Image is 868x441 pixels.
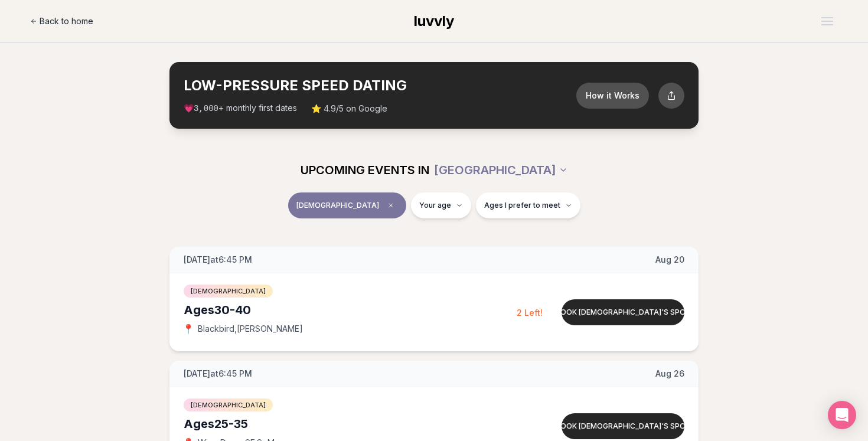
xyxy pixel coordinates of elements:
[384,198,398,213] span: Clear event type filter
[434,157,568,183] button: [GEOGRAPHIC_DATA]
[194,104,218,113] span: 3,000
[184,254,252,266] span: [DATE] at 6:45 PM
[562,413,684,439] button: Book [DEMOGRAPHIC_DATA]'s spot
[517,308,543,318] span: 2 Left!
[184,302,517,318] div: Ages 30-40
[30,9,93,33] a: Back to home
[655,368,684,380] span: Aug 26
[419,201,451,210] span: Your age
[301,162,429,178] span: UPCOMING EVENTS IN
[311,103,387,115] span: ⭐ 4.9/5 on Google
[288,192,406,218] button: [DEMOGRAPHIC_DATA]Clear event type filter
[184,416,517,432] div: Ages 25-35
[184,324,193,334] span: 📍
[184,398,273,411] span: [DEMOGRAPHIC_DATA]
[484,201,560,210] span: Ages I prefer to meet
[40,15,93,27] span: Back to home
[414,12,454,30] span: luvvly
[655,254,684,266] span: Aug 20
[184,76,576,95] h2: LOW-PRESSURE SPEED DATING
[198,323,303,335] span: Blackbird , [PERSON_NAME]
[184,368,252,380] span: [DATE] at 6:45 PM
[817,12,838,30] button: Open menu
[828,401,856,429] div: Open Intercom Messenger
[184,102,297,115] span: 💗 + monthly first dates
[576,83,649,109] button: How it Works
[414,12,454,31] a: luvvly
[411,192,471,218] button: Your age
[476,192,580,218] button: Ages I prefer to meet
[562,299,684,325] button: Book [DEMOGRAPHIC_DATA]'s spot
[296,201,379,210] span: [DEMOGRAPHIC_DATA]
[184,285,273,298] span: [DEMOGRAPHIC_DATA]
